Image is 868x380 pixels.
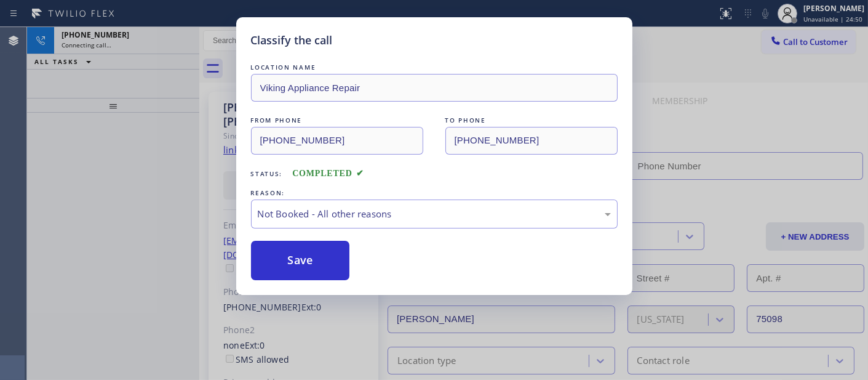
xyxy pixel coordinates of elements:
span: Status: [251,169,283,178]
h5: Classify the call [251,32,333,49]
div: LOCATION NAME [251,61,618,74]
div: TO PHONE [445,114,618,127]
div: FROM PHONE [251,114,423,127]
button: Save [251,241,350,280]
input: To phone [445,127,618,155]
div: REASON: [251,187,618,200]
span: COMPLETED [292,169,364,178]
div: Not Booked - All other reasons [258,207,611,221]
input: From phone [251,127,423,155]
